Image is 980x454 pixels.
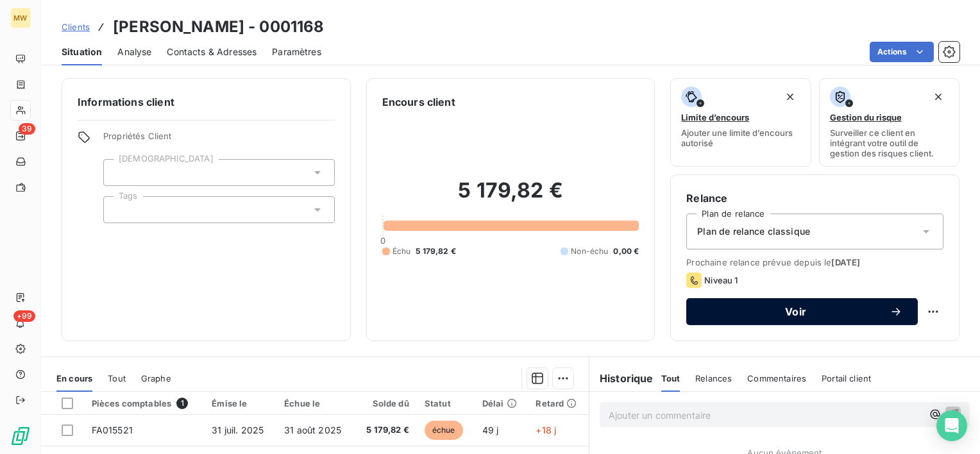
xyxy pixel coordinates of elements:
span: Non-échu [571,246,608,257]
h2: 5 179,82 € [382,178,639,216]
span: Tout [661,373,680,383]
span: Limite d’encours [681,112,749,122]
span: Gestion du risque [830,112,902,122]
span: Contacts & Adresses [167,46,257,58]
span: +18 j [536,425,556,435]
h3: [PERSON_NAME] - 0001168 [113,15,324,38]
span: 31 juil. 2025 [212,425,264,435]
span: 5 179,82 € [416,246,456,257]
span: 39 [19,123,35,135]
span: 49 j [482,425,499,435]
span: Surveiller ce client en intégrant votre outil de gestion des risques client. [830,128,949,158]
span: 1 [176,398,188,409]
div: Pièces comptables [92,398,197,409]
span: 0 [380,235,385,246]
div: Statut [425,398,467,408]
span: Niveau 1 [704,275,738,285]
span: Paramètres [272,46,321,58]
div: Open Intercom Messenger [936,410,967,441]
input: Ajouter une valeur [114,204,124,215]
span: Situation [62,46,102,58]
span: Ajouter une limite d’encours autorisé [681,128,800,148]
div: MW [10,8,31,28]
span: Tout [108,373,126,383]
span: Prochaine relance prévue depuis le [686,257,943,267]
span: 31 août 2025 [284,425,341,435]
span: Voir [702,307,890,317]
span: Propriétés Client [103,131,335,149]
span: Clients [62,22,90,32]
span: Commentaires [747,373,806,383]
span: Analyse [117,46,151,58]
button: Actions [870,42,934,62]
h6: Informations client [78,94,335,110]
div: Solde dû [362,398,409,408]
a: Clients [62,21,90,33]
span: [DATE] [831,257,860,267]
h6: Relance [686,190,943,206]
span: 0,00 € [613,246,639,257]
span: Relances [695,373,732,383]
h6: Historique [589,371,654,386]
span: Portail client [822,373,871,383]
button: Gestion du risqueSurveiller ce client en intégrant votre outil de gestion des risques client. [819,78,959,167]
input: Ajouter une valeur [114,167,124,178]
span: Plan de relance classique [697,225,810,238]
span: En cours [56,373,92,383]
span: échue [425,421,463,440]
button: Limite d’encoursAjouter une limite d’encours autorisé [670,78,811,167]
div: Échue le [284,398,346,408]
div: Émise le [212,398,269,408]
button: Voir [686,298,918,325]
img: Logo LeanPay [10,426,31,446]
span: +99 [13,310,35,322]
div: Délai [482,398,521,408]
div: Retard [536,398,581,408]
h6: Encours client [382,94,455,110]
span: Graphe [141,373,171,383]
span: FA015521 [92,425,133,435]
span: Échu [393,246,411,257]
span: 5 179,82 € [362,424,409,437]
